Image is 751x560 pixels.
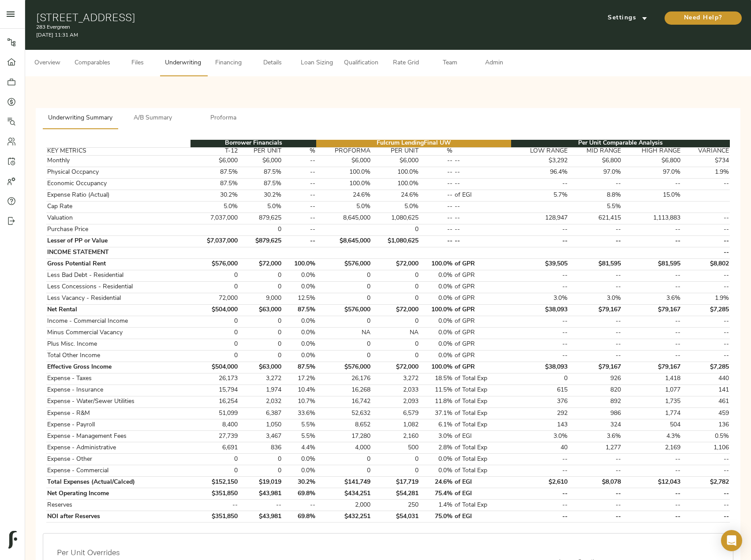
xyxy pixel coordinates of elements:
span: Financing [212,58,245,69]
td: 5.0% [239,201,282,213]
td: 87.5% [191,178,239,190]
td: 0.0% [419,350,453,362]
td: 26,176 [316,373,371,385]
td: -- [419,224,453,235]
td: 87.5% [282,362,316,373]
td: 96.4% [511,167,569,178]
td: 5.5% [569,201,622,213]
td: Income - Commercial Income [46,316,191,327]
td: 141 [682,385,730,396]
td: -- [569,350,622,362]
span: Proforma [194,113,254,124]
td: 292 [511,408,569,419]
td: of Total Exp [453,408,511,419]
td: 87.5% [282,304,316,316]
td: $504,000 [191,304,239,316]
td: 24.6% [371,190,419,201]
td: Valuation [46,213,191,224]
td: -- [682,327,730,339]
td: $72,000 [239,258,282,270]
td: 26,173 [191,373,239,385]
td: -- [569,316,622,327]
td: 0.0% [282,339,316,350]
td: $8,802 [682,258,730,270]
td: $79,167 [622,362,682,373]
td: 1,418 [622,373,682,385]
td: -- [419,190,453,201]
td: 15,794 [191,385,239,396]
td: $879,625 [239,235,282,247]
td: -- [511,316,569,327]
td: -- [682,339,730,350]
td: 5.7% [511,190,569,201]
td: 18.5% [419,373,453,385]
td: 0 [316,350,371,362]
th: HIGH RANGE [622,147,682,155]
td: -- [511,235,569,247]
td: $81,595 [622,258,682,270]
td: $8,645,000 [316,235,371,247]
th: MID RANGE [569,147,622,155]
span: Overview [30,58,64,69]
td: 10.7% [282,396,316,407]
td: Economic Occupancy [46,178,191,190]
td: $7,285 [682,362,730,373]
td: of Total Exp [453,396,511,407]
td: -- [419,155,453,167]
td: 879,625 [239,213,282,224]
td: of GPR [453,339,511,350]
span: Underwriting [165,58,201,69]
td: 0.0% [419,339,453,350]
td: 615 [511,385,569,396]
p: [DATE] 11:31 AM [36,31,505,39]
td: Gross Potential Rent [46,258,191,270]
td: 820 [569,385,622,396]
td: -- [569,339,622,350]
td: 2,033 [371,385,419,396]
td: -- [682,270,730,281]
td: $576,000 [191,258,239,270]
td: 10.4% [282,385,316,396]
td: of GPR [453,316,511,327]
td: 0.0% [282,270,316,281]
td: $576,000 [316,362,371,373]
td: $72,000 [371,362,419,373]
td: 33.6% [282,408,316,419]
td: 0 [191,327,239,339]
td: -- [453,235,511,247]
td: 30.2% [239,190,282,201]
td: of GPR [453,327,511,339]
td: 0.0% [282,350,316,362]
td: $6,000 [191,155,239,167]
td: -- [453,213,511,224]
td: -- [569,178,622,190]
td: 1,974 [239,385,282,396]
td: of Total Exp [453,385,511,396]
span: Rate Grid [389,58,422,69]
td: -- [682,235,730,247]
td: 3,272 [239,373,282,385]
button: Need Help? [665,11,742,25]
td: -- [682,224,730,235]
td: -- [622,224,682,235]
td: $3,292 [511,155,569,167]
td: 0 [239,339,282,350]
td: -- [511,270,569,281]
td: -- [569,270,622,281]
td: 1,113,883 [622,213,682,224]
td: $7,037,000 [191,235,239,247]
td: Lesser of PP or Value [46,235,191,247]
td: 87.5% [191,167,239,178]
td: -- [453,201,511,213]
td: -- [511,178,569,190]
span: Team [433,58,467,69]
td: -- [622,339,682,350]
th: % [282,147,316,155]
td: 0 [191,339,239,350]
td: 0.0% [282,281,316,293]
td: 3.6% [622,293,682,304]
td: 30.2% [191,190,239,201]
td: 16,254 [191,396,239,407]
td: $734 [682,155,730,167]
td: 0 [239,224,282,235]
